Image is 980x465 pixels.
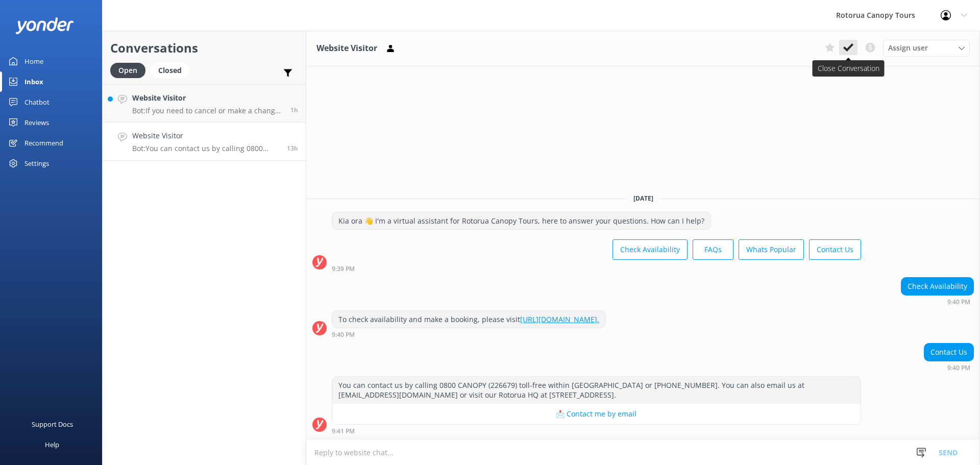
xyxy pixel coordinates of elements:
a: Open [110,64,151,76]
span: Sep 21 2025 09:40pm (UTC +12:00) Pacific/Auckland [287,144,298,153]
h4: Website Visitor [132,92,283,104]
div: Check Availability [901,278,973,295]
strong: 9:40 PM [947,365,970,371]
a: Website VisitorBot:You can contact us by calling 0800 CANOPY (226679) toll-free within [GEOGRAPHI... [103,123,306,161]
strong: 9:39 PM [332,266,355,272]
button: 📩 Contact me by email [332,404,861,424]
strong: 9:40 PM [332,332,355,338]
div: Support Docs [32,414,73,434]
button: Check Availability [612,239,688,260]
strong: 9:41 PM [332,428,355,434]
a: Website VisitorBot:If you need to cancel or make a change to your booking, please email [EMAIL_AD... [103,84,306,123]
button: Contact Us [809,239,861,260]
a: Closed [151,64,194,76]
div: Help [45,434,59,455]
div: Assign User [883,40,970,56]
div: To check availability and make a booking, please visit [332,311,605,328]
a: [URL][DOMAIN_NAME]. [520,314,599,324]
div: Closed [151,63,189,78]
h3: Website Visitor [316,42,377,55]
p: Bot: You can contact us by calling 0800 CANOPY (226679) toll-free within [GEOGRAPHIC_DATA] or [PH... [132,144,279,153]
div: Sep 21 2025 09:41pm (UTC +12:00) Pacific/Auckland [332,427,861,434]
h2: Conversations [110,38,298,58]
div: You can contact us by calling 0800 CANOPY (226679) toll-free within [GEOGRAPHIC_DATA] or [PHONE_N... [332,377,861,404]
div: Sep 21 2025 09:40pm (UTC +12:00) Pacific/Auckland [924,364,974,371]
div: Kia ora 👋 I'm a virtual assistant for Rotorua Canopy Tours, here to answer your questions. How ca... [332,212,710,230]
button: Whats Popular [739,239,804,260]
div: Sep 21 2025 09:39pm (UTC +12:00) Pacific/Auckland [332,265,861,272]
h4: Website Visitor [132,130,279,141]
div: Recommend [24,133,63,153]
button: FAQs [693,239,733,260]
div: Settings [24,153,49,174]
span: [DATE] [627,194,659,203]
div: Contact Us [924,344,973,361]
div: Reviews [24,112,49,133]
img: yonder-white-logo.png [15,17,74,34]
p: Bot: If you need to cancel or make a change to your booking, please email [EMAIL_ADDRESS][DOMAIN_... [132,106,283,115]
div: Sep 21 2025 09:40pm (UTC +12:00) Pacific/Auckland [332,331,606,338]
div: Home [24,51,43,71]
div: Sep 21 2025 09:40pm (UTC +12:00) Pacific/Auckland [901,298,974,305]
strong: 9:40 PM [947,299,970,305]
div: Inbox [24,71,43,92]
span: Assign user [888,42,928,54]
div: Chatbot [24,92,50,112]
span: Sep 22 2025 08:51am (UTC +12:00) Pacific/Auckland [290,106,298,114]
div: Open [110,63,145,78]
